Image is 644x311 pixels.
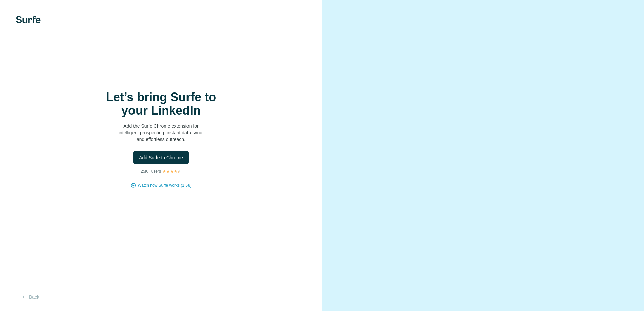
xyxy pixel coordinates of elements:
h1: Let’s bring Surfe to your LinkedIn [94,90,228,117]
p: Add the Surfe Chrome extension for intelligent prospecting, instant data sync, and effortless out... [94,123,228,143]
img: Rating Stars [162,169,181,173]
img: Surfe's logo [16,16,41,23]
p: 25K+ users [141,168,161,174]
button: Watch how Surfe works (1:58) [138,182,191,188]
button: Back [16,291,44,303]
button: Add Surfe to Chrome [133,151,189,164]
span: Add Surfe to Chrome [139,154,183,161]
